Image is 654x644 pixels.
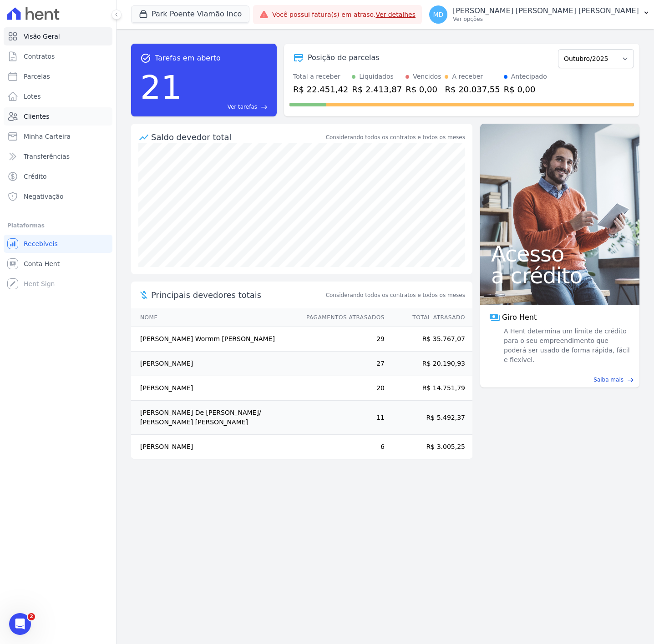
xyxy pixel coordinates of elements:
[298,352,385,376] td: 27
[140,53,151,64] span: task_alt
[453,6,639,15] p: [PERSON_NAME] [PERSON_NAME] [PERSON_NAME]
[4,27,112,45] a: Visão Geral
[131,352,298,376] td: [PERSON_NAME]
[272,10,416,20] span: Você possui fatura(s) em atraso.
[293,83,348,96] div: R$ 22.451,42
[4,127,112,146] a: Minha Carteira
[186,103,268,111] a: Ver tarefas east
[4,87,112,106] a: Lotes
[7,220,109,231] div: Plataformas
[131,401,298,435] td: [PERSON_NAME] De [PERSON_NAME]/ [PERSON_NAME] [PERSON_NAME]
[131,327,298,352] td: [PERSON_NAME] Wormm [PERSON_NAME]
[151,289,324,301] span: Principais devedores totais
[298,401,385,435] td: 11
[413,72,441,81] div: Vencidos
[9,613,31,635] iframe: Intercom live chat
[385,401,472,435] td: R$ 5.492,37
[24,132,71,141] span: Minha Carteira
[593,376,624,384] span: Saiba mais
[385,327,472,352] td: R$ 35.767,07
[298,435,385,459] td: 6
[486,376,634,384] a: Saiba mais east
[24,32,60,41] span: Visão Geral
[228,103,257,111] span: Ver tarefas
[385,308,472,327] th: Total Atrasado
[4,235,112,253] a: Recebíveis
[4,187,112,206] a: Negativação
[491,265,629,287] span: a crédito
[293,72,348,81] div: Total a receber
[504,83,547,96] div: R$ 0,00
[28,613,35,620] span: 2
[24,152,70,161] span: Transferências
[4,67,112,86] a: Parcelas
[491,243,629,265] span: Acesso
[140,64,182,111] div: 21
[452,72,483,81] div: A receber
[24,52,55,61] span: Contratos
[385,352,472,376] td: R$ 20.190,93
[406,83,441,96] div: R$ 0,00
[298,376,385,401] td: 20
[131,5,249,23] button: Park Poente Viamão Inco
[131,435,298,459] td: [PERSON_NAME]
[502,327,630,365] span: A Hent determina um limite de crédito para o seu empreendimento que poderá ser usado de forma ráp...
[4,47,112,65] a: Contratos
[326,291,465,299] span: Considerando todos os contratos e todos os meses
[131,376,298,401] td: [PERSON_NAME]
[155,53,221,64] span: Tarefas em aberto
[385,376,472,401] td: R$ 14.751,79
[4,147,112,166] a: Transferências
[24,192,64,201] span: Negativação
[359,72,394,81] div: Liquidados
[261,104,268,111] span: east
[4,167,112,186] a: Crédito
[502,312,537,323] span: Giro Hent
[24,72,50,81] span: Parcelas
[24,92,41,101] span: Lotes
[24,239,58,248] span: Recebíveis
[24,259,60,268] span: Conta Hent
[511,72,547,81] div: Antecipado
[151,131,324,143] div: Saldo devedor total
[445,83,500,96] div: R$ 20.037,55
[385,435,472,459] td: R$ 3.005,25
[4,255,112,273] a: Conta Hent
[4,107,112,126] a: Clientes
[298,308,385,327] th: Pagamentos Atrasados
[453,15,639,23] p: Ver opções
[433,11,444,18] span: MD
[24,112,49,121] span: Clientes
[326,133,465,141] div: Considerando todos os contratos e todos os meses
[298,327,385,352] td: 29
[375,11,416,18] a: Ver detalhes
[131,308,298,327] th: Nome
[308,52,380,63] div: Posição de parcelas
[24,172,47,181] span: Crédito
[352,83,402,96] div: R$ 2.413,87
[627,377,634,383] span: east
